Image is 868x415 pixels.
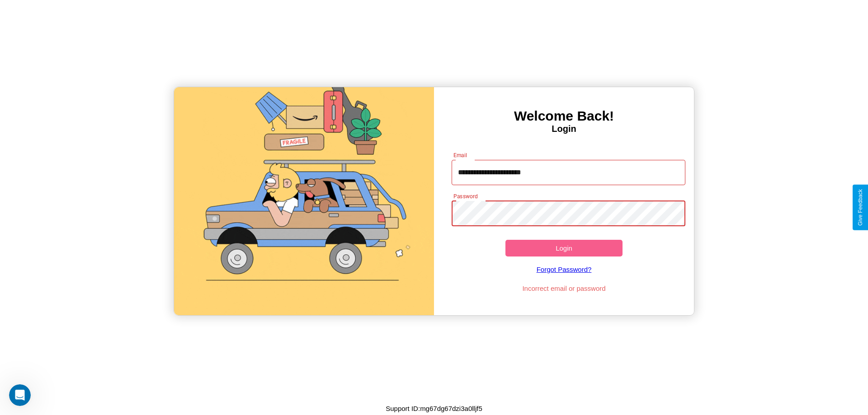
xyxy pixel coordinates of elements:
div: Give Feedback [857,189,863,226]
h4: Login [434,124,694,134]
img: gif [174,87,434,315]
a: Forgot Password? [447,256,681,282]
p: Support ID: mg67dg67dzi3a0lljf5 [386,402,482,415]
button: Login [505,240,623,256]
h3: Welcome Back! [434,108,694,124]
p: Incorrect email or password [447,282,681,294]
label: Email [453,151,467,159]
label: Password [453,192,477,200]
iframe: Intercom live chat [9,384,31,406]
